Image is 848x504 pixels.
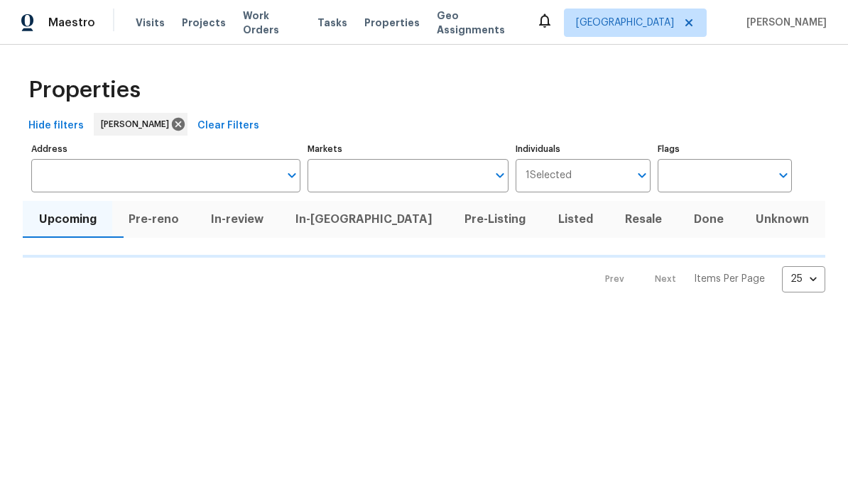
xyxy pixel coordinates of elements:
span: [PERSON_NAME] [741,16,827,30]
span: Pre-reno [121,209,186,229]
span: Done [687,209,732,229]
button: Hide filters [23,113,89,139]
span: Unknown [749,209,817,229]
span: [GEOGRAPHIC_DATA] [576,16,674,30]
span: Properties [364,16,420,30]
span: [PERSON_NAME] [101,117,175,131]
button: Open [773,165,793,185]
span: Projects [182,16,226,30]
span: Properties [28,83,141,97]
p: Items Per Page [694,272,765,286]
span: Maestro [48,16,95,30]
span: In-[GEOGRAPHIC_DATA] [288,209,440,229]
span: Visits [136,16,165,30]
div: 25 [782,261,825,297]
span: Upcoming [31,209,104,229]
nav: Pagination Navigation [592,266,825,292]
span: Work Orders [243,9,300,37]
button: Open [490,165,510,185]
span: Pre-Listing [457,209,533,229]
button: Open [282,165,302,185]
span: 1 Selected [526,170,572,182]
button: Open [632,165,652,185]
button: Clear Filters [192,113,265,139]
label: Address [31,145,300,153]
span: Geo Assignments [437,9,519,37]
span: Hide filters [28,117,84,135]
span: Clear Filters [197,117,259,135]
div: [PERSON_NAME] [94,113,187,136]
span: In-review [203,209,271,229]
span: Tasks [317,18,347,28]
label: Markets [308,145,509,153]
span: Listed [550,209,600,229]
span: Resale [617,209,669,229]
label: Flags [658,145,792,153]
label: Individuals [516,145,650,153]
